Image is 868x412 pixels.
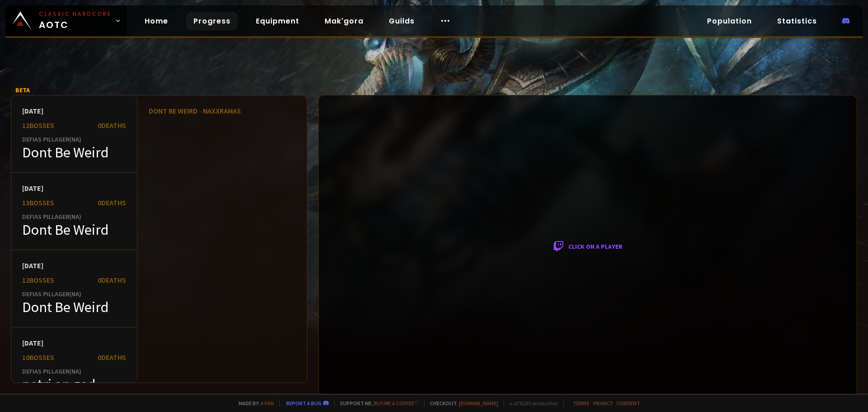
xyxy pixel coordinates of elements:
[424,400,498,407] span: Checkout
[260,400,274,407] a: a fan
[98,198,126,207] div: 0 Deaths
[22,353,54,362] div: 10 bosses
[22,213,126,221] div: Defias Pillager ( NA )
[22,290,126,298] div: Defias Pillager ( NA )
[22,275,54,284] div: 12 bosses
[22,298,126,316] div: Dont Be Weird
[22,106,126,115] div: [DATE]
[616,400,640,407] a: Consent
[186,12,238,30] a: Progress
[199,106,202,115] span: -
[504,400,558,407] span: v. d752d5 - production
[39,10,111,18] small: Classic Hardcore
[149,106,296,115] div: Dont Be Weird Naxxramas
[98,121,126,130] div: 0 Deaths
[5,5,127,36] a: Classic HardcoreAOTC
[233,400,274,407] span: Made by
[374,400,419,407] a: Buy me a coffee
[334,400,419,407] span: Support me,
[11,84,34,99] div: BETA
[22,261,126,270] div: [DATE]
[770,12,824,30] a: Statistics
[98,353,126,362] div: 0 Deaths
[22,143,126,161] div: Dont Be Weird
[22,121,54,130] div: 12 bosses
[98,275,126,284] div: 0 Deaths
[22,375,126,393] div: petri on god
[382,12,422,30] a: Guilds
[249,12,307,30] a: Equipment
[22,367,126,375] div: Defias Pillager ( NA )
[22,184,126,193] div: [DATE]
[318,95,857,398] div: Click on a player
[22,135,126,143] div: Defias Pillager ( NA )
[39,10,111,32] span: AOTC
[22,221,126,239] div: Dont Be Weird
[286,400,321,407] a: Report a bug
[573,400,590,407] a: Terms
[22,338,126,347] div: [DATE]
[593,400,613,407] a: Privacy
[459,400,498,407] a: [DOMAIN_NAME]
[700,12,759,30] a: Population
[137,12,175,30] a: Home
[22,198,54,207] div: 13 bosses
[317,12,371,30] a: Mak'gora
